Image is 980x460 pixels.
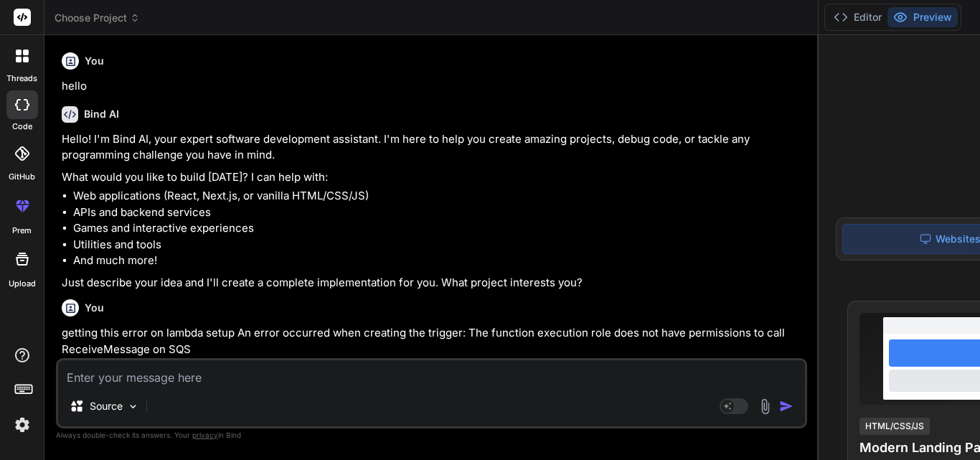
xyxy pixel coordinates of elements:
[9,171,35,183] label: GitHub
[192,431,218,439] span: privacy
[6,72,37,85] label: threads
[12,121,32,133] label: code
[12,225,32,237] label: prem
[859,418,930,435] div: HTML/CSS/JS
[55,11,140,25] span: Choose Project
[73,188,804,205] li: Web applications (React, Next.js, or vanilla HTML/CSS/JS)
[9,278,36,290] label: Upload
[10,413,34,437] img: settings
[62,169,804,186] p: What would you like to build [DATE]? I can help with:
[62,131,804,164] p: Hello! I'm Bind AI, your expert software development assistant. I'm here to help you create amazi...
[84,107,119,121] h6: Bind AI
[56,428,807,442] p: Always double-check its answers. Your in Bind
[62,78,804,95] p: hello
[887,7,958,27] button: Preview
[73,205,804,221] li: APIs and backend services
[62,325,804,357] p: getting this error on lambda setup An error occurred when creating the trigger: The function exec...
[73,253,804,269] li: And much more!
[757,398,773,415] img: attachment
[85,301,104,315] h6: You
[73,237,804,253] li: Utilities and tools
[73,220,804,237] li: Games and interactive experiences
[85,54,104,68] h6: You
[779,399,793,413] img: icon
[62,275,804,291] p: Just describe your idea and I'll create a complete implementation for you. What project interests...
[828,7,887,27] button: Editor
[90,399,123,413] p: Source
[127,400,139,413] img: Pick Models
